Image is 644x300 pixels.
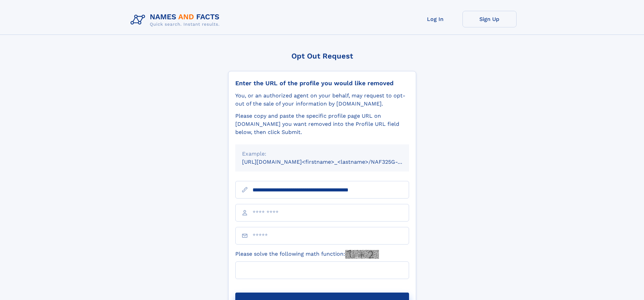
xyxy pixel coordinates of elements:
a: Sign Up [462,11,517,27]
img: Logo Names and Facts [128,11,225,29]
a: Log In [408,11,462,27]
div: Enter the URL of the profile you would like removed [235,79,409,87]
div: Opt Out Request [228,52,416,60]
small: [URL][DOMAIN_NAME]<firstname>_<lastname>/NAF325G-xxxxxxxx [242,159,422,165]
div: Example: [242,150,402,158]
div: Please copy and paste the specific profile page URL on [DOMAIN_NAME] you want removed into the Pr... [235,112,409,136]
div: You, or an authorized agent on your behalf, may request to opt-out of the sale of your informatio... [235,92,409,108]
label: Please solve the following math function: [235,250,379,259]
